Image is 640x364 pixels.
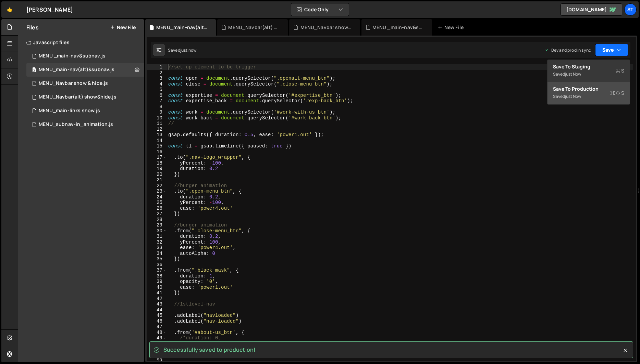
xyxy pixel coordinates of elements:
a: [DOMAIN_NAME] [561,3,622,16]
div: 15 [147,143,167,149]
div: 47 [147,324,167,330]
a: St [624,3,637,16]
div: 27 [147,211,167,217]
div: MENU _main-nav&subnav.js [372,24,424,31]
div: 36 [147,262,167,268]
div: 53 [147,358,167,364]
div: 2 [147,70,167,76]
div: 52 [147,352,167,358]
span: S [610,90,624,96]
div: 26 [147,206,167,211]
div: 28 [147,217,167,223]
div: Dev and prod in sync [544,47,591,53]
div: 16445/45696.js [26,90,144,104]
div: Save to Production [553,86,624,92]
div: 37 [147,268,167,273]
div: MENU_Navbar show & hide.js [39,80,108,87]
div: 30 [147,228,167,234]
div: 45 [147,313,167,318]
div: 16445/44754.js [26,118,144,131]
div: New File [438,24,466,31]
div: 10 [147,115,167,121]
div: MENU_subnav-in_animation.js [39,121,113,128]
div: Saved [553,92,624,101]
div: 43 [147,301,167,307]
div: [PERSON_NAME] [26,5,73,14]
div: 4 [147,81,167,87]
div: MENU_Navbar(alt) show&hide.js [39,94,116,100]
div: 33 [147,245,167,251]
div: 41 [147,290,167,296]
h2: Files [26,24,39,31]
div: 31 [147,234,167,239]
div: Javascript files [18,36,144,49]
div: 46 [147,318,167,324]
div: 17 [147,155,167,160]
button: Save to StagingS Savedjust now [547,60,630,82]
div: 50 [147,341,167,347]
div: 16 [147,149,167,155]
div: 16445/44745.js [26,104,144,118]
div: 29 [147,222,167,228]
div: 25 [147,200,167,206]
div: 51 [147,347,167,352]
div: 35 [147,256,167,262]
div: MENU_Navbar show & hide.js [26,77,144,90]
div: 12 [147,127,167,132]
div: 44 [147,307,167,313]
div: MENU_main-nav(alt)&subnav.js [39,67,114,73]
div: 34 [147,251,167,257]
div: 1 [147,64,167,70]
a: 🤙 [1,1,18,18]
span: Successfully saved to production! [163,346,256,353]
div: 6 [147,93,167,99]
div: 14 [147,138,167,144]
div: 11 [147,121,167,127]
div: MENU_Navbar show & hide.js [300,24,352,31]
div: 42 [147,296,167,302]
span: 2 [32,68,36,73]
div: 49 [147,335,167,341]
div: 32 [147,239,167,245]
div: MENU_main-nav(alt)&subnav.js [156,24,208,31]
div: 5 [147,87,167,93]
div: Save to Staging [553,63,624,70]
div: 48 [147,330,167,336]
div: 24 [147,194,167,200]
div: 21 [147,177,167,183]
div: 22 [147,183,167,189]
div: 13 [147,132,167,138]
div: MENU _main-nav&subnav.js [39,53,106,59]
div: MENU_main-links show.js [39,108,100,114]
div: 16445/45050.js [26,49,144,63]
button: New File [110,25,136,30]
div: just now [565,93,581,99]
div: just now [565,71,581,77]
div: 39 [147,279,167,285]
div: 40 [147,285,167,290]
div: just now [180,47,196,53]
span: S [616,67,624,74]
div: 18 [147,160,167,166]
div: 19 [147,166,167,172]
div: 38 [147,273,167,279]
div: Saved [168,47,196,53]
div: MENU_main-nav(alt)&subnav.js [26,63,144,77]
div: Saved [553,70,624,78]
button: Save to ProductionS Savedjust now [547,82,630,104]
div: MENU_Navbar(alt) show&hide.js [228,24,280,31]
div: 23 [147,188,167,194]
button: Code Only [291,3,349,16]
div: 20 [147,172,167,178]
div: 3 [147,76,167,81]
div: 9 [147,109,167,115]
div: 7 [147,98,167,104]
button: Save [595,44,628,56]
div: 8 [147,104,167,110]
